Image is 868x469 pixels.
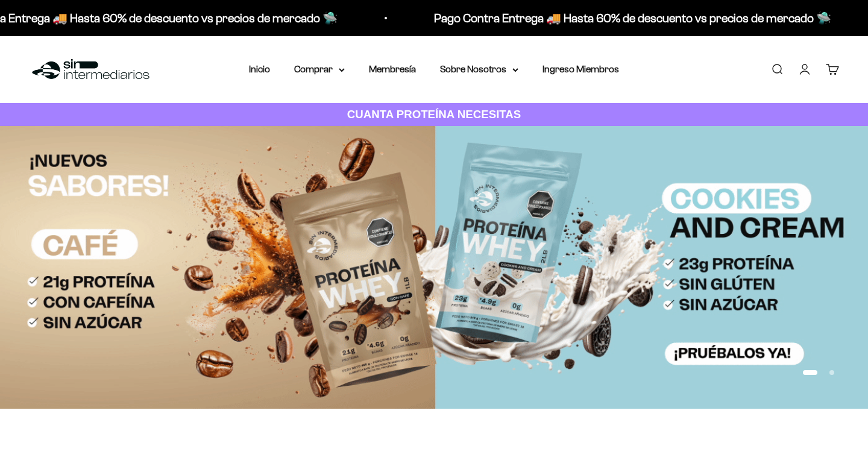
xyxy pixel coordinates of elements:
[347,108,521,121] strong: CUANTA PROTEÍNA NECESITAS
[542,64,619,74] a: Ingreso Miembros
[369,64,416,74] a: Membresía
[249,64,270,74] a: Inicio
[294,61,345,77] summary: Comprar
[440,61,518,77] summary: Sobre Nosotros
[431,8,828,28] p: Pago Contra Entrega 🚚 Hasta 60% de descuento vs precios de mercado 🛸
